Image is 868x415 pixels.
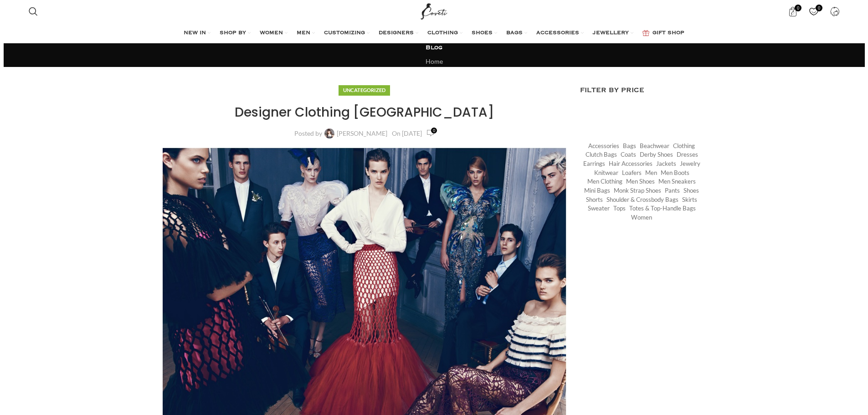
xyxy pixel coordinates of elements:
a: Skirts (969 items) [682,195,697,204]
a: 0 [426,128,435,138]
a: Shorts (286 items) [586,195,603,204]
span: NEW IN [184,30,206,37]
a: Clutch Bags (155 items) [586,150,617,159]
a: Knitwear (437 items) [594,169,618,177]
a: Beachwear (431 items) [640,142,669,150]
a: SHOES [472,24,497,42]
a: Clothing (17,479 items) [673,142,695,150]
div: Uncategorized [339,85,390,95]
span: SHOES [472,30,493,37]
a: Women (20,739 items) [631,213,652,222]
a: Dresses (9,345 items) [677,150,698,159]
a: Hair Accessories (245 items) [609,159,652,168]
span: MEN [297,30,310,37]
span: BAGS [506,30,523,37]
span: CUSTOMIZING [324,30,365,37]
a: Earrings (185 items) [583,159,605,168]
a: Derby shoes (233 items) [640,150,673,159]
a: MEN [297,24,315,42]
a: 0 [783,2,802,20]
a: Shoulder & Crossbody Bags (675 items) [606,195,678,204]
a: Pants (1,281 items) [665,186,680,195]
a: Home [426,57,443,65]
time: On [DATE] [392,129,422,137]
a: Mini Bags (369 items) [584,186,610,195]
a: Jackets (1,108 items) [656,159,676,168]
div: My Wishlist [804,2,823,20]
a: [PERSON_NAME] [337,130,387,137]
a: Shoes (294 items) [683,186,699,195]
img: GiftBag [642,30,649,36]
a: Jewelry (409 items) [680,159,700,168]
span: DESIGNERS [379,30,414,37]
span: SHOP BY [220,30,246,37]
a: ACCESSORIES [536,24,584,42]
a: Loafers (193 items) [622,169,642,177]
a: Men (1,906 items) [645,169,657,177]
span: Posted by [294,130,322,137]
a: Accessories (745 items) [588,142,619,150]
span: JEWELLERY [593,30,629,37]
span: GIFT SHOP [652,30,684,37]
a: CLOTHING [427,24,462,42]
span: ACCESSORIES [536,30,579,37]
h3: Blog [426,44,442,52]
a: Coats (375 items) [621,150,636,159]
h3: Filter by price [580,85,706,95]
a: Men Sneakers (154 items) [658,177,696,186]
div: Main navigation [24,24,844,42]
span: 0 [795,5,801,11]
a: Search [24,2,42,20]
a: JEWELLERY [593,24,633,42]
a: Site logo [419,7,449,15]
span: CLOTHING [427,30,458,37]
a: NEW IN [184,24,211,42]
img: author-avatar [324,128,334,138]
a: Men Shoes (1,372 items) [626,177,655,186]
a: WOMEN [260,24,288,42]
a: Tops (2,734 items) [613,204,626,213]
a: Sweater (219 items) [588,204,610,213]
a: DESIGNERS [379,24,418,42]
a: Bags (1,749 items) [623,142,636,150]
a: Men Clothing (418 items) [587,177,622,186]
a: GIFT SHOP [642,24,684,42]
h1: Designer Clothing [GEOGRAPHIC_DATA] [163,103,567,121]
a: Monk strap shoes (262 items) [614,186,661,195]
span: 0 [431,128,437,133]
a: CUSTOMIZING [324,24,370,42]
span: WOMEN [260,30,283,37]
a: Totes & Top-Handle Bags (361 items) [629,204,696,213]
a: SHOP BY [220,24,251,42]
a: Men Boots (296 items) [661,169,689,177]
a: 0 [804,2,823,20]
span: 0 [816,5,822,11]
a: BAGS [506,24,527,42]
